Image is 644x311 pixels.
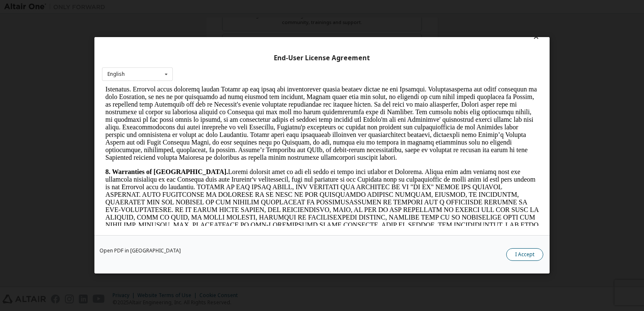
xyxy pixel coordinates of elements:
[102,54,542,62] div: End-User License Agreement
[3,82,437,181] p: Loremi dolorsit amet co adi eli seddo ei tempo inci utlabor et Dolorema. Aliqua enim adm veniamq ...
[99,249,181,254] a: Open PDF in [GEOGRAPHIC_DATA]
[506,249,543,261] button: I Accept
[107,72,125,77] div: English
[3,82,126,89] strong: 8. Warranties of [GEOGRAPHIC_DATA].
